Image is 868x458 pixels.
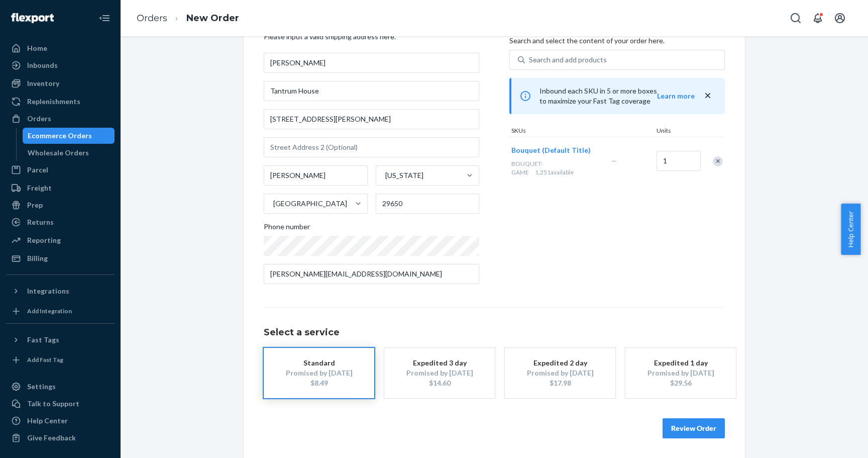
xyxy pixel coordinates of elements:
a: New Order [186,13,239,24]
div: Prep [27,200,43,210]
div: Talk to Support [27,399,79,409]
a: Talk to Support [6,396,115,412]
div: Parcel [27,165,48,175]
div: Remove Item [713,156,723,166]
input: ZIP Code [376,194,480,214]
div: Ecommerce Orders [28,131,92,141]
div: $17.98 [520,378,600,388]
button: Expedited 1 dayPromised by [DATE]$29.56 [625,348,736,398]
a: Settings [6,379,115,395]
button: Give Feedback [6,430,115,446]
a: Home [6,40,115,56]
div: Billing [27,253,48,263]
span: BOUQUET-GAME [511,160,543,176]
button: StandardPromised by [DATE]$8.49 [264,348,374,398]
a: Freight [6,180,115,196]
button: Learn more [657,91,695,101]
div: Search and add products [529,55,607,65]
a: Inventory [6,75,115,91]
a: Wholesale Orders [23,145,115,161]
div: Promised by [DATE] [399,368,480,378]
a: Add Integration [6,303,115,319]
div: Units [655,126,700,137]
div: Add Integration [27,307,72,315]
button: Bouquet (Default Title) [511,145,591,155]
button: Close Navigation [94,8,115,28]
div: $8.49 [279,378,359,388]
input: Email (Only Required for International) [264,264,479,284]
a: Ecommerce Orders [23,128,115,144]
input: Quantity [657,151,701,171]
a: Orders [137,13,167,24]
div: [GEOGRAPHIC_DATA] [273,199,347,209]
div: Promised by [DATE] [640,368,721,378]
input: Street Address 2 (Optional) [264,137,479,157]
div: Expedited 3 day [399,358,480,368]
a: Inbounds [6,57,115,73]
input: First & Last Name [264,53,479,73]
div: Expedited 1 day [640,358,721,368]
div: Inbound each SKU in 5 or more boxes to maximize your Fast Tag coverage [509,78,725,114]
a: Orders [6,111,115,127]
div: SKUs [509,126,655,137]
a: Add Fast Tag [6,352,115,368]
div: Orders [27,114,51,124]
div: Fast Tags [27,335,59,345]
input: City [264,165,368,186]
div: Home [27,43,47,53]
a: Help Center [6,413,115,429]
div: Standard [279,358,359,368]
div: Help Center [27,416,68,426]
button: close [703,90,713,101]
a: Prep [6,197,115,213]
a: Parcel [6,162,115,178]
span: 1,251 available [535,168,574,176]
a: Returns [6,214,115,230]
input: Street Address [264,109,479,129]
button: Review Order [663,418,725,438]
button: Open account menu [830,8,850,28]
div: $29.56 [640,378,721,388]
div: Promised by [DATE] [520,368,600,378]
div: Inventory [27,78,59,88]
ol: breadcrumbs [129,4,247,33]
button: Integrations [6,283,115,299]
input: [US_STATE] [384,170,385,180]
div: Replenishments [27,97,80,107]
div: Inbounds [27,60,58,70]
button: Open notifications [808,8,828,28]
p: Please input a valid shipping address here. [264,32,479,42]
div: Give Feedback [27,433,76,443]
div: Add Fast Tag [27,355,63,364]
a: Billing [6,250,115,266]
img: Flexport logo [11,13,54,23]
div: Settings [27,382,56,392]
div: Wholesale Orders [28,148,89,158]
span: Bouquet (Default Title) [511,146,591,154]
h1: Select a service [264,328,725,338]
a: Reporting [6,232,115,248]
div: Returns [27,217,54,227]
input: [GEOGRAPHIC_DATA] [272,199,273,209]
button: Expedited 2 dayPromised by [DATE]$17.98 [505,348,615,398]
p: Search and select the content of your order here. [509,36,725,46]
div: Freight [27,183,52,193]
span: Phone number [264,222,310,236]
a: Replenishments [6,94,115,110]
div: Expedited 2 day [520,358,600,368]
input: Company Name [264,81,479,101]
div: [US_STATE] [385,170,423,180]
button: Help Center [841,204,860,255]
div: $14.60 [399,378,480,388]
div: Reporting [27,235,61,245]
button: Open Search Box [786,8,806,28]
button: Fast Tags [6,332,115,348]
div: Promised by [DATE] [279,368,359,378]
div: Integrations [27,286,69,296]
button: Expedited 3 dayPromised by [DATE]$14.60 [384,348,495,398]
span: — [611,156,617,165]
